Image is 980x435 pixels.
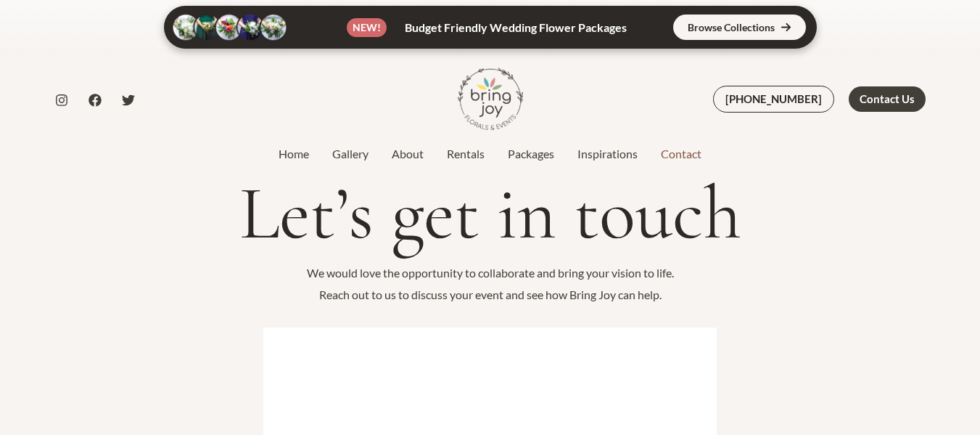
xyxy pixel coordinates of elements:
a: Gallery [321,145,380,163]
a: [PHONE_NUMBER] [713,86,834,113]
a: Contact Us [849,86,926,112]
a: Inspirations [566,145,649,163]
nav: Site Navigation [267,143,713,165]
h1: Let’s get in touch [55,172,926,255]
a: Home [267,145,321,163]
a: Twitter [122,94,135,107]
p: We would love the opportunity to collaborate and bring your vision to life. Reach out to us to di... [55,262,926,305]
a: Instagram [55,94,68,107]
a: Rentals [435,145,496,163]
a: Packages [496,145,566,163]
a: About [380,145,435,163]
img: Bring Joy [458,66,523,131]
a: Facebook [88,94,102,107]
a: Contact [649,145,713,163]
